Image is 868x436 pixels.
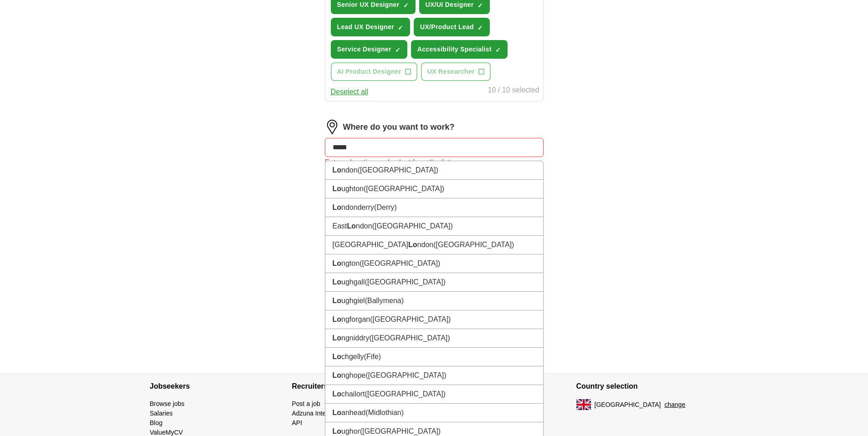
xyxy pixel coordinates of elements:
button: AI Product Designer [331,62,417,81]
a: Salaries [150,410,173,417]
strong: Lo [333,297,342,304]
li: ngton [325,254,543,273]
a: ValueMyCV [150,429,183,436]
span: ([GEOGRAPHIC_DATA]) [365,390,446,398]
span: ([GEOGRAPHIC_DATA]) [364,185,444,193]
button: change [664,400,685,410]
a: Blog [150,419,163,426]
button: Deselect all [331,86,369,97]
span: (Midlothian) [365,409,404,416]
span: ✓ [495,46,501,54]
button: UX Researcher [421,62,491,81]
a: Adzuna Intelligence [292,410,348,417]
strong: Lo [333,409,342,416]
span: ([GEOGRAPHIC_DATA]) [365,371,446,379]
strong: Lo [333,371,342,379]
img: location.png [325,120,339,134]
div: Enter a location and select from the list [325,157,544,168]
li: nghope [325,366,543,385]
span: ✓ [395,46,401,54]
span: UX Researcher [427,67,475,76]
span: ✓ [403,2,409,9]
li: chailort [325,385,543,404]
li: anhead [325,404,543,422]
strong: Lo [333,334,342,342]
button: Service Designer✓ [331,40,407,59]
button: Accessibility Specialist✓ [411,40,508,59]
strong: Lo [333,203,342,211]
span: Service Designer [337,45,391,54]
span: Accessibility Specialist [417,45,492,54]
h4: Country selection [576,374,719,399]
span: ✓ [398,24,403,31]
span: UX/Product Lead [420,22,474,32]
span: Lead UX Designer [337,22,394,32]
strong: Lo [347,222,356,230]
span: [GEOGRAPHIC_DATA] [595,400,661,410]
li: ndonderry [325,198,543,217]
span: ✓ [478,2,483,9]
a: Post a job [292,400,320,407]
strong: Lo [333,185,342,193]
strong: Lo [333,166,342,174]
li: ngforgan [325,310,543,329]
li: East ndon [325,217,543,236]
li: ughgall [325,273,543,292]
strong: Lo [333,315,342,323]
label: Where do you want to work? [343,121,455,133]
span: ([GEOGRAPHIC_DATA]) [360,259,440,267]
strong: Lo [333,353,342,360]
button: UX/Product Lead✓ [414,18,490,36]
span: (Ballymena) [365,297,404,304]
span: ([GEOGRAPHIC_DATA]) [365,278,446,286]
strong: Lo [333,259,342,267]
li: ndon [325,161,543,180]
span: ([GEOGRAPHIC_DATA]) [433,241,514,248]
span: ([GEOGRAPHIC_DATA]) [372,222,453,230]
span: ([GEOGRAPHIC_DATA]) [370,315,451,323]
img: UK flag [576,399,591,410]
span: AI Product Designer [337,67,401,76]
span: ([GEOGRAPHIC_DATA]) [369,334,450,342]
li: ngniddry [325,329,543,348]
span: ✓ [478,24,483,31]
li: chgelly [325,348,543,366]
span: (Derry) [374,203,397,211]
li: ughton [325,180,543,198]
strong: Lo [408,241,417,248]
div: 10 / 10 selected [488,85,539,97]
a: Browse jobs [150,400,185,407]
strong: Lo [333,427,342,435]
span: ([GEOGRAPHIC_DATA]) [360,427,441,435]
button: Lead UX Designer✓ [331,18,410,36]
span: ([GEOGRAPHIC_DATA]) [358,166,438,174]
strong: Lo [333,390,342,398]
li: [GEOGRAPHIC_DATA] ndon [325,236,543,254]
a: API [292,419,303,426]
span: (Fife) [364,353,381,360]
strong: Lo [333,278,342,286]
li: ughgiel [325,292,543,310]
